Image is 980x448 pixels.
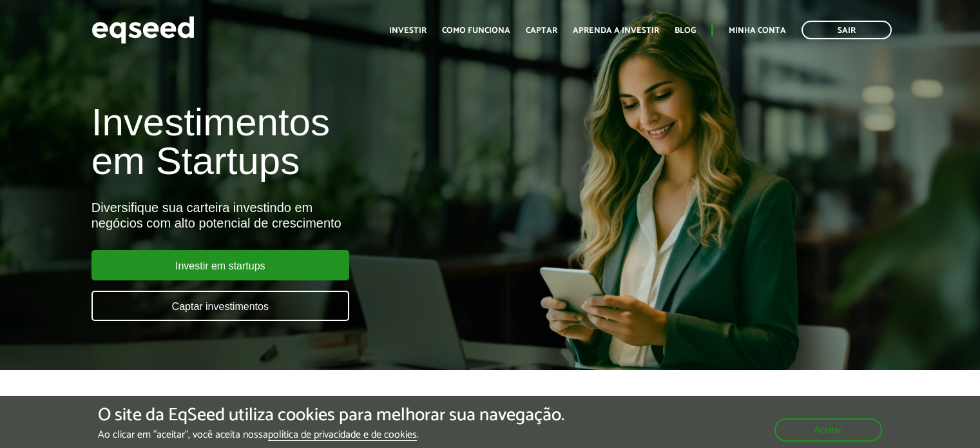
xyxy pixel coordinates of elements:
[442,26,510,35] a: Como funciona
[91,291,349,321] a: Captar investimentos
[91,250,349,280] a: Investir em startups
[675,26,696,35] a: Blog
[98,405,564,425] h5: O site da EqSeed utiliza cookies para melhorar sua navegação.
[98,429,564,441] p: Ao clicar em "aceitar", você aceita nossa .
[268,430,417,441] a: política de privacidade e de cookies
[389,26,427,35] a: Investir
[91,13,195,47] img: EqSeed
[774,418,882,442] button: Aceitar
[573,26,659,35] a: Aprenda a investir
[91,103,562,180] h1: Investimentos em Startups
[91,200,562,231] div: Diversifique sua carteira investindo em negócios com alto potencial de crescimento
[526,26,557,35] a: Captar
[802,21,892,39] a: Sair
[729,26,786,35] a: Minha conta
